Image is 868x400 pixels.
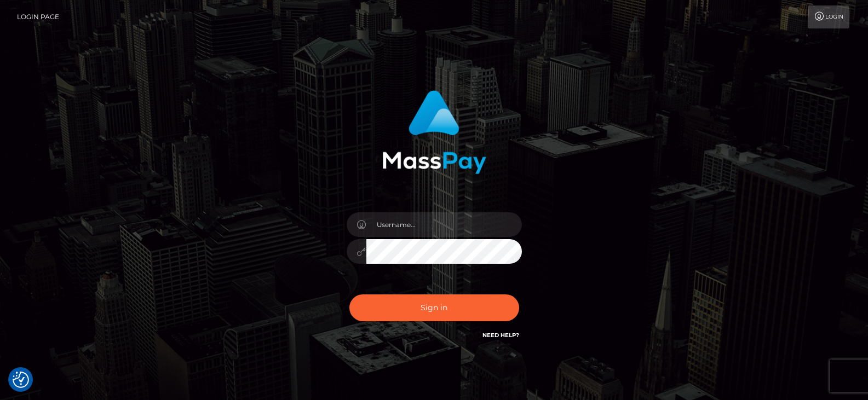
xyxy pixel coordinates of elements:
a: Login Page [17,5,59,28]
img: MassPay Login [382,90,486,174]
img: Revisit consent button [13,372,29,388]
input: Username... [366,212,522,237]
a: Need Help? [482,332,519,339]
a: Login [808,5,849,28]
button: Sign in [349,294,519,321]
button: Consent Preferences [13,372,29,388]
